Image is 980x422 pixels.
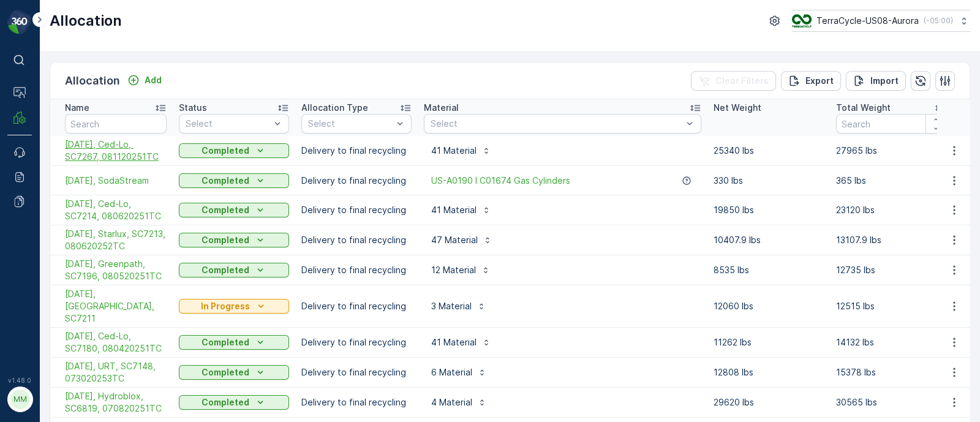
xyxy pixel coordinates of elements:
span: [DATE], SodaStream [65,175,167,187]
td: Delivery to final recycling [295,388,418,418]
button: Completed [179,395,289,410]
p: Completed [202,396,249,409]
p: 330 lbs [714,175,824,187]
td: Delivery to final recycling [295,285,418,328]
p: 29620 lbs [714,396,824,409]
p: Completed [202,264,249,276]
span: [DATE], Ced-Lo, SC7180, 080420251TC [65,330,167,355]
a: 08/08/25, Ced-Lo, SC7214, 080620251TC [65,198,167,222]
span: [DATE], Starlux, SC7213, 080620252TC [65,228,167,252]
button: Clear Filters [691,71,776,91]
p: 8535 lbs [714,264,824,276]
p: 12808 lbs [714,366,824,379]
p: Status [179,102,207,114]
p: In Progress [201,300,250,312]
a: 08/01/25, SodaStream [65,175,167,187]
span: [DATE], Hydroblox, SC6819, 070820251TC [65,390,167,415]
img: logo [7,10,32,34]
a: 08/05/25, Mid America, SC7211 [65,288,167,325]
span: [DATE], [GEOGRAPHIC_DATA], SC7211 [65,288,167,325]
p: Allocation [50,11,122,31]
p: Select [431,118,682,130]
p: 12060 lbs [714,300,824,312]
p: 3 Material [431,300,472,312]
p: 41 Material [431,145,477,157]
p: 27965 lbs [836,145,946,157]
button: 47 Material [424,230,500,250]
td: Delivery to final recycling [295,328,418,358]
p: 6 Material [431,366,472,379]
input: Search [65,114,167,134]
p: 12735 lbs [836,264,946,276]
p: TerraCycle-US08-Aurora [816,15,919,27]
span: v 1.48.0 [7,377,32,384]
button: In Progress [179,299,289,314]
a: 08/06/25, Ced-Lo, SC7180, 080420251TC [65,330,167,355]
button: Completed [179,143,289,158]
a: 08/12/25, Ced-Lo, SC7267, 081120251TC [65,138,167,163]
p: Completed [202,145,249,157]
a: 8/04/25, Hydroblox, SC6819, 070820251TC [65,390,167,415]
button: Completed [179,263,289,277]
td: Delivery to final recycling [295,195,418,225]
p: Material [424,102,459,114]
p: 13107.9 lbs [836,234,946,246]
td: Delivery to final recycling [295,255,418,285]
p: Export [805,75,834,87]
p: 12 Material [431,264,476,276]
p: Clear Filters [715,75,769,87]
p: 41 Material [431,336,477,349]
button: Add [123,73,167,88]
p: 11262 lbs [714,336,824,349]
a: US-A0190 I C01674 Gas Cylinders [431,175,570,187]
button: Completed [179,203,289,217]
p: 25340 lbs [714,145,824,157]
img: image_ci7OI47.png [792,14,812,28]
button: Completed [179,335,289,350]
input: Search [836,114,946,134]
td: Delivery to final recycling [295,166,418,195]
button: 3 Material [424,296,494,316]
p: 12515 lbs [836,300,946,312]
p: Completed [202,366,249,379]
a: 08/08/25, Starlux, SC7213, 080620252TC [65,228,167,252]
p: 23120 lbs [836,204,946,216]
button: Completed [179,173,289,188]
p: 15378 lbs [836,366,946,379]
p: Allocation [65,72,120,89]
button: Import [846,71,906,91]
p: 41 Material [431,204,477,216]
span: [DATE], Greenpath, SC7196, 080520251TC [65,258,167,282]
p: Select [308,118,393,130]
button: 6 Material [424,363,494,382]
span: [DATE], Ced-Lo, SC7214, 080620251TC [65,198,167,222]
button: 41 Material [424,333,499,352]
p: 4 Material [431,396,472,409]
p: ( -05:00 ) [924,16,953,26]
button: Completed [179,233,289,247]
a: 08/07/25, Greenpath, SC7196, 080520251TC [65,258,167,282]
button: Completed [179,365,289,380]
p: Completed [202,204,249,216]
p: 14132 lbs [836,336,946,349]
p: Completed [202,336,249,349]
span: [DATE], Ced-Lo, SC7267, 081120251TC [65,138,167,163]
p: Import [870,75,899,87]
td: Delivery to final recycling [295,358,418,388]
button: Export [781,71,841,91]
p: Allocation Type [301,102,368,114]
p: Add [145,74,162,86]
p: Completed [202,175,249,187]
p: Name [65,102,89,114]
p: Completed [202,234,249,246]
button: 4 Material [424,393,494,412]
p: 47 Material [431,234,478,246]
p: 19850 lbs [714,204,824,216]
button: 41 Material [424,200,499,220]
a: 08/05/25, URT, SC7148, 073020253TC [65,360,167,385]
button: 12 Material [424,260,498,280]
button: 41 Material [424,141,499,160]
div: MM [10,390,30,409]
p: 365 lbs [836,175,946,187]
